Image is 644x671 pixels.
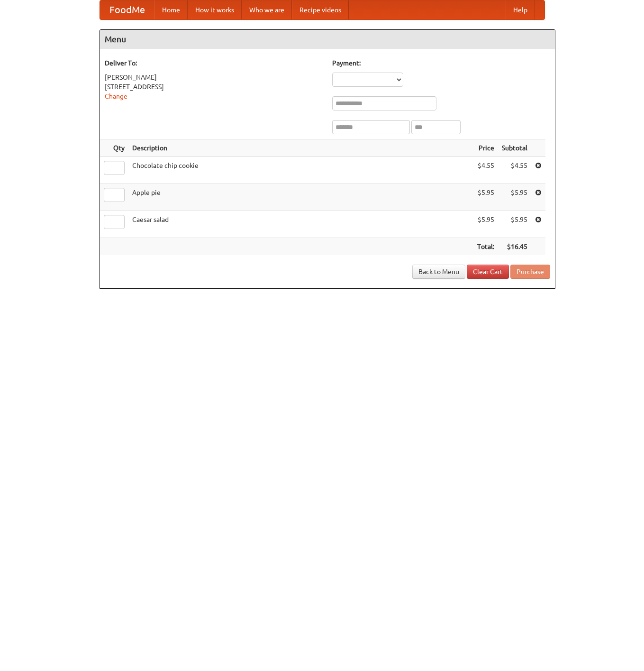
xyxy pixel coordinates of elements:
[105,82,323,92] div: [STREET_ADDRESS]
[498,238,531,256] th: $16.45
[473,157,498,184] td: $4.55
[100,0,154,19] a: FoodMe
[100,139,128,157] th: Qty
[510,265,550,279] button: Purchase
[506,0,535,19] a: Help
[473,184,498,211] td: $5.95
[128,184,473,211] td: Apple pie
[100,30,555,49] h4: Menu
[128,211,473,238] td: Caesar salad
[473,238,498,256] th: Total:
[498,139,531,157] th: Subtotal
[128,139,473,157] th: Description
[154,0,188,19] a: Home
[498,157,531,184] td: $4.55
[128,157,473,184] td: Chocolate chip cookie
[332,58,550,68] h5: Payment:
[242,0,292,19] a: Who we are
[467,265,509,279] a: Clear Cart
[188,0,242,19] a: How it works
[105,73,323,82] div: [PERSON_NAME]
[473,211,498,238] td: $5.95
[473,139,498,157] th: Price
[105,58,323,68] h5: Deliver To:
[498,211,531,238] td: $5.95
[498,184,531,211] td: $5.95
[105,92,127,100] a: Change
[412,265,465,279] a: Back to Menu
[292,0,349,19] a: Recipe videos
